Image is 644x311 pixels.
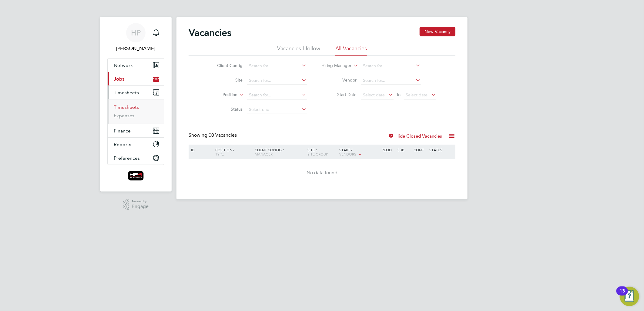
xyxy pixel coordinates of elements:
span: Manager [255,152,273,156]
span: Hema Patel [107,45,164,52]
span: Site Group [308,152,328,156]
label: Start Date [322,92,357,97]
input: Search for... [247,62,307,70]
div: Timesheets [108,99,164,124]
div: Status [428,145,454,155]
a: Expenses [114,113,134,119]
button: Network [108,59,164,72]
input: Search for... [361,76,421,85]
button: Finance [108,124,164,137]
input: Search for... [247,91,307,99]
div: No data found [190,170,454,176]
span: Jobs [114,76,124,82]
span: Type [215,152,224,156]
div: Reqd [380,145,396,155]
button: New Vacancy [420,27,455,36]
span: Finance [114,128,131,134]
button: Reports [108,138,164,151]
input: Search for... [361,62,421,70]
span: Select date [363,92,385,98]
div: Client Config / [253,145,306,159]
label: Status [208,106,243,112]
a: Powered byEngage [123,199,149,210]
span: Select date [406,92,428,98]
span: Network [114,62,133,68]
h2: Vacancies [189,27,231,39]
span: Powered by [132,199,149,204]
span: Timesheets [114,90,139,95]
span: 00 Vacancies [209,132,237,138]
div: Position / [211,145,253,159]
div: ID [190,145,211,155]
li: All Vacancies [335,45,367,56]
label: Client Config [208,63,243,68]
div: Showing [189,132,238,139]
label: Site [208,77,243,83]
button: Jobs [108,72,164,85]
a: Go to home page [107,171,164,181]
span: Engage [132,204,149,209]
div: 13 [619,291,625,299]
label: Position [203,92,238,98]
div: Start / [338,145,380,160]
label: Hiring Manager [317,63,352,69]
span: To [395,91,403,99]
a: Timesheets [114,104,139,110]
img: hp4recruitment-logo-retina.png [128,171,144,181]
label: Vendor [322,77,357,83]
button: Open Resource Center, 13 new notifications [620,287,639,306]
button: Preferences [108,151,164,165]
li: Vacancies I follow [277,45,320,56]
div: Site / [306,145,338,159]
span: Reports [114,142,131,147]
span: HP [131,29,141,37]
label: Hide Closed Vacancies [388,133,442,139]
button: Timesheets [108,86,164,99]
nav: Main navigation [100,17,172,192]
div: Sub [396,145,412,155]
a: HP[PERSON_NAME] [107,23,164,52]
div: Conf [412,145,428,155]
input: Search for... [247,76,307,85]
input: Select one [247,105,307,114]
span: Vendors [339,152,356,156]
span: Preferences [114,155,140,161]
